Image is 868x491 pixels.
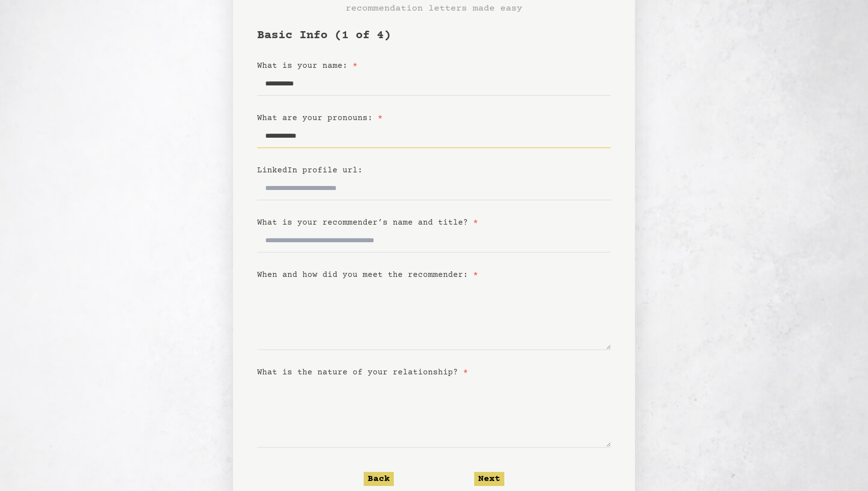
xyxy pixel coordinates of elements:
[257,61,358,70] label: What is your name:
[257,114,383,123] label: What are your pronouns:
[364,472,394,486] button: Back
[257,368,468,377] label: What is the nature of your relationship?
[346,2,522,16] h3: recommendation letters made easy
[474,472,504,486] button: Next
[257,218,478,227] label: What is your recommender’s name and title?
[257,28,611,44] h1: Basic Info (1 of 4)
[257,166,363,175] label: LinkedIn profile url:
[257,270,478,279] label: When and how did you meet the recommender:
